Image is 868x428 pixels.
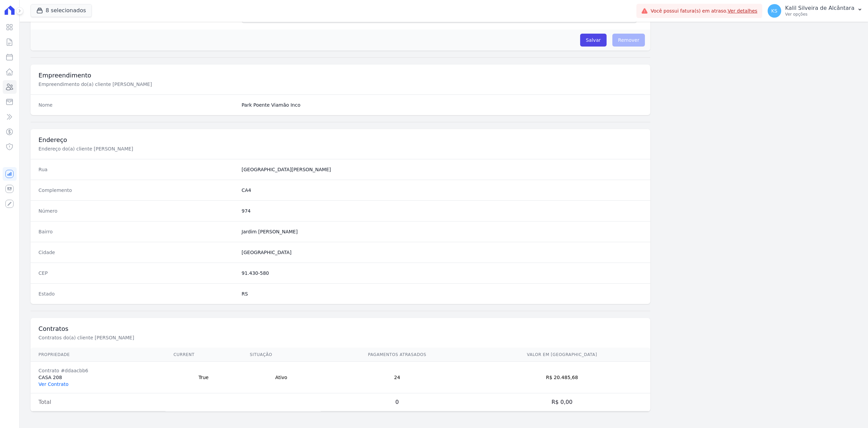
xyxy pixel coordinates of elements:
dt: CEP [39,270,236,277]
dt: Estado [39,290,236,297]
td: 0 [321,393,474,411]
button: 8 selecionados [31,4,92,17]
dd: [GEOGRAPHIC_DATA][PERSON_NAME] [242,166,643,173]
a: Ver Contrato [39,381,68,387]
th: Pagamentos Atrasados [321,348,474,362]
p: Empreendimento do(a) cliente [PERSON_NAME] [39,81,267,88]
th: Situação [242,348,321,362]
p: Contratos do(a) cliente [PERSON_NAME] [39,334,267,341]
h3: Empreendimento [39,71,643,79]
td: True [165,362,242,393]
dt: Complemento [39,187,236,194]
div: Contrato #ddaacbb6 [39,367,157,374]
th: Valor em [GEOGRAPHIC_DATA] [473,348,650,362]
dt: Número [39,208,236,214]
dt: Cidade [39,249,236,256]
h3: Contratos [39,325,643,333]
td: R$ 0,00 [473,393,650,411]
h3: Endereço [39,136,643,144]
dt: Rua [39,166,236,173]
button: KS Kalil Silveira de Alcântara Ver opções [762,1,868,20]
span: Você possui fatura(s) em atraso. [651,7,757,15]
dd: CA4 [242,187,643,194]
dd: Jardim [PERSON_NAME] [242,228,643,235]
dd: [GEOGRAPHIC_DATA] [242,249,643,256]
dt: Bairro [39,228,236,235]
dd: 974 [242,208,643,214]
th: Propriedade [31,348,165,362]
span: KS [771,8,777,13]
td: Total [31,393,165,411]
td: R$ 20.485,68 [473,362,650,393]
td: CASA 208 [31,362,165,393]
th: Current [165,348,242,362]
input: Salvar [580,34,607,47]
p: Endereço do(a) cliente [PERSON_NAME] [39,145,267,152]
p: Ver opções [785,12,854,17]
span: Remover [612,34,645,47]
a: Ver detalhes [728,8,757,14]
td: 24 [321,362,474,393]
dd: RS [242,290,643,297]
p: Kalil Silveira de Alcântara [785,5,854,12]
td: Ativo [242,362,321,393]
dt: Nome [39,102,236,108]
dd: Park Poente Viamão Inco [242,102,643,108]
dd: 91.430-580 [242,270,643,277]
